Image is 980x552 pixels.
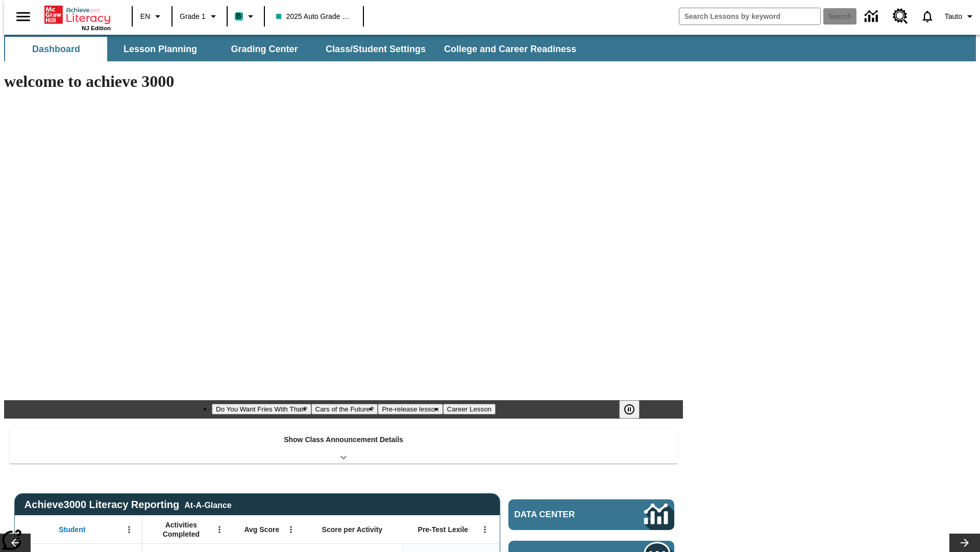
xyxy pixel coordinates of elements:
div: Show Class Announcement Details [9,428,678,464]
button: Pause [619,400,640,419]
span: EN [140,11,150,22]
span: 2025 Auto Grade 1 A [276,11,352,22]
a: Notifications [914,3,941,30]
button: Open Menu [477,522,493,537]
a: Resource Center, Will open in new tab [887,3,914,30]
input: search field [679,8,820,25]
span: Student [59,525,85,534]
button: Profile/Settings [941,7,980,26]
button: Open side menu [8,2,38,32]
button: Class/Student Settings [317,37,434,61]
span: Avg Score [244,525,279,534]
h1: welcome to achieve 3000 [4,72,683,91]
button: Slide 4 Career Lesson [443,404,496,415]
div: Home [44,4,111,31]
button: Slide 2 Cars of the Future? [311,404,378,415]
button: Open Menu [212,522,227,537]
div: SubNavbar [4,35,976,61]
button: Slide 1 Do You Want Fries With That? [212,404,311,415]
button: Open Menu [283,522,299,537]
a: Home [44,5,111,25]
p: Show Class Announcement Details [284,434,403,445]
button: Dashboard [5,37,107,61]
span: B [236,10,241,22]
span: Pre-Test Lexile [418,525,469,534]
div: Pause [619,400,650,419]
span: NJ Edition [82,25,111,31]
div: At-A-Glance [184,499,231,510]
button: Lesson Planning [109,37,211,61]
button: College and Career Readiness [436,37,584,61]
span: Activities Completed [148,520,215,539]
span: Achieve3000 Literacy Reporting [24,499,232,511]
span: Score per Activity [322,525,383,534]
button: Boost Class color is teal. Change class color [231,7,261,26]
button: Grade: Grade 1, Select a grade [176,7,224,26]
button: Slide 3 Pre-release lesson [378,404,443,415]
button: Lesson carousel, Next [949,534,980,552]
div: SubNavbar [4,37,585,61]
button: Open Menu [121,522,137,537]
a: Data Center [508,499,674,530]
button: Grading Center [213,37,315,61]
a: Data Center [859,3,887,31]
span: Grade 1 [180,11,206,22]
span: Tauto [945,11,962,22]
span: Data Center [514,510,610,520]
button: Language: EN, Select a language [136,7,168,26]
